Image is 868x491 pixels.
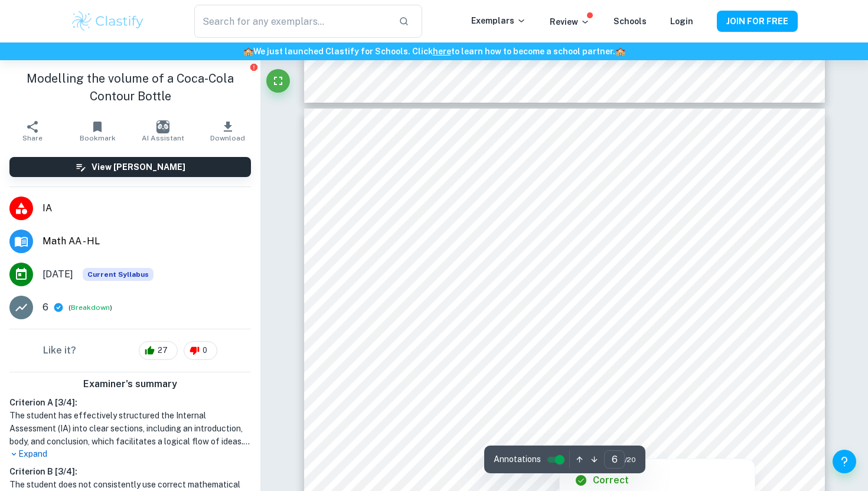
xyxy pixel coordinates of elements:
[43,300,48,315] p: 6
[625,454,636,465] span: / 20
[43,201,251,215] span: IA
[92,161,185,174] h6: View [PERSON_NAME]
[195,114,260,148] button: Download
[130,114,195,148] button: AI Assistant
[670,17,693,26] a: Login
[9,396,251,409] h6: Criterion A [ 3 / 4 ]:
[196,345,214,356] span: 0
[717,11,798,32] button: JOIN FOR FREE
[266,69,290,93] button: Fullscreen
[9,465,251,478] h6: Criterion B [ 3 / 4 ]:
[43,267,73,281] span: [DATE]
[833,450,856,473] button: Help and Feedback
[249,63,258,71] button: Report issue
[243,47,253,56] span: 🏫
[494,453,541,466] span: Annotations
[615,47,625,56] span: 🏫
[151,345,174,356] span: 27
[80,134,116,142] span: Bookmark
[142,134,184,142] span: AI Assistant
[9,157,251,177] button: View [PERSON_NAME]
[70,9,145,33] img: Clastify logo
[2,45,866,58] h6: We just launched Clastify for Schools. Click to learn how to become a school partner.
[9,409,251,448] h1: The student has effectively structured the Internal Assessment (IA) into clear sections, includin...
[194,5,389,38] input: Search for any exemplars...
[68,302,112,313] span: ( )
[471,14,526,27] p: Exemplars
[83,268,154,281] span: Current Syllabus
[184,341,217,360] div: 0
[43,234,251,248] span: Math AA - HL
[9,70,251,105] h1: Modelling the volume of a Coca-Cola Contour Bottle
[614,17,647,26] a: Schools
[156,120,169,133] img: AI Assistant
[9,448,251,460] p: Expand
[71,302,110,313] button: Breakdown
[550,15,590,28] p: Review
[593,473,629,487] h6: Correct
[5,377,256,391] h6: Examiner's summary
[43,343,76,358] h6: Like it?
[139,341,178,360] div: 27
[65,114,130,148] button: Bookmark
[210,134,245,142] span: Download
[433,47,451,56] a: here
[83,268,154,281] div: This exemplar is based on the current syllabus. Feel free to refer to it for inspiration/ideas wh...
[22,134,43,142] span: Share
